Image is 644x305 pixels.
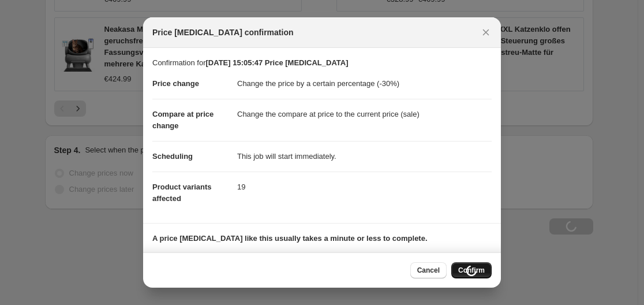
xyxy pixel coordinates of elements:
[152,110,214,130] span: Compare at price change
[478,24,494,40] button: Close
[237,172,492,202] dd: 19
[417,266,440,275] span: Cancel
[152,79,199,88] span: Price change
[205,58,348,67] b: [DATE] 15:05:47 Price [MEDICAL_DATA]
[152,27,294,38] span: Price [MEDICAL_DATA] confirmation
[152,183,212,203] span: Product variants affected
[237,99,492,129] dd: Change the compare at price to the current price (sale)
[152,234,428,243] b: A price [MEDICAL_DATA] like this usually takes a minute or less to complete.
[237,69,492,99] dd: Change the price by a certain percentage (-30%)
[152,152,193,161] span: Scheduling
[152,57,492,69] p: Confirmation for
[410,262,447,278] button: Cancel
[237,141,492,172] dd: This job will start immediately.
